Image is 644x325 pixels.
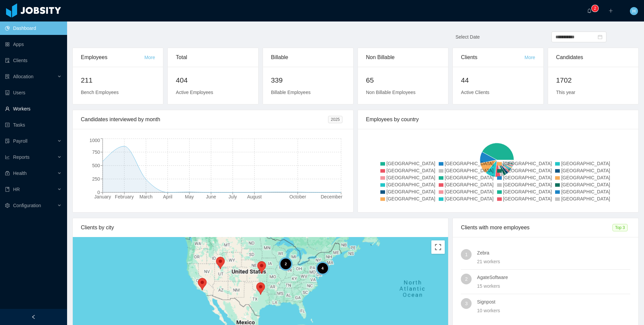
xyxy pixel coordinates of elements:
i: icon: solution [5,74,10,79]
div: Candidates [556,48,630,67]
div: 4 [316,262,329,275]
span: [GEOGRAPHIC_DATA] [386,175,435,180]
h2: 404 [176,75,250,86]
i: icon: line-chart [5,155,10,159]
tspan: April [163,194,172,199]
span: Bench Employees [81,90,119,95]
a: More [144,55,155,60]
span: [GEOGRAPHIC_DATA] [561,189,610,194]
p: 2 [594,5,596,12]
span: [GEOGRAPHIC_DATA] [445,196,494,201]
i: icon: book [5,187,10,192]
span: [GEOGRAPHIC_DATA] [445,175,494,180]
i: icon: bell [587,8,592,13]
tspan: May [185,194,194,199]
tspan: 1000 [90,138,100,143]
div: Clients [461,48,524,67]
h4: Signpost [477,298,630,306]
div: Billable [271,48,345,67]
span: [GEOGRAPHIC_DATA] [561,175,610,180]
span: Select Date [455,34,480,40]
tspan: 750 [92,149,100,155]
tspan: August [247,194,262,199]
a: icon: userWorkers [5,102,62,115]
i: icon: plus [608,8,613,13]
span: Configuration [13,203,41,208]
span: [GEOGRAPHIC_DATA] [503,196,552,201]
a: icon: auditClients [5,54,62,67]
h2: 339 [271,75,345,86]
span: Reports [13,154,30,160]
tspan: March [140,194,153,199]
a: icon: appstoreApps [5,38,62,51]
span: Non Billable Employees [366,90,416,95]
span: [GEOGRAPHIC_DATA] [386,182,435,187]
button: Toggle fullscreen view [431,240,445,254]
div: 21 workers [477,258,630,265]
i: icon: calendar [598,35,602,39]
span: 2025 [328,116,342,123]
span: Active Employees [176,90,213,95]
span: [GEOGRAPHIC_DATA] [445,189,494,194]
h4: AgateSoftware [477,274,630,281]
span: [GEOGRAPHIC_DATA] [561,168,610,173]
span: [GEOGRAPHIC_DATA] [503,161,552,166]
div: Clients by city [81,218,440,237]
span: [GEOGRAPHIC_DATA] [386,196,435,201]
span: [GEOGRAPHIC_DATA] [561,161,610,166]
span: [GEOGRAPHIC_DATA] [445,161,494,166]
sup: 2 [592,5,598,12]
h2: 65 [366,75,440,86]
span: [GEOGRAPHIC_DATA] [503,189,552,194]
h2: 44 [461,75,535,86]
span: Top 3 [612,224,628,231]
div: Candidates interviewed by month [81,110,328,129]
tspan: June [206,194,216,199]
tspan: July [228,194,237,199]
span: Active Clients [461,90,489,95]
span: [GEOGRAPHIC_DATA] [445,182,494,187]
div: 2 [279,257,292,271]
tspan: October [289,194,306,199]
a: More [525,55,535,60]
span: [GEOGRAPHIC_DATA] [445,168,494,173]
span: Payroll [13,138,28,144]
span: [GEOGRAPHIC_DATA] [503,168,552,173]
span: [GEOGRAPHIC_DATA] [386,189,435,194]
h2: 211 [81,75,155,86]
div: Total [176,48,250,67]
i: icon: setting [5,203,10,208]
h2: 1702 [556,75,630,86]
tspan: 0 [97,190,100,195]
span: HR [13,187,20,192]
span: [GEOGRAPHIC_DATA] [386,161,435,166]
span: [GEOGRAPHIC_DATA] [561,182,610,187]
span: This year [556,90,576,95]
span: [GEOGRAPHIC_DATA] [386,168,435,173]
tspan: 250 [92,176,100,182]
span: 2 [465,274,468,284]
a: icon: robotUsers [5,86,62,99]
div: 10 workers [477,307,630,314]
div: Employees by country [366,110,630,129]
div: Clients with more employees [461,218,612,237]
span: Health [13,171,26,176]
div: 15 workers [477,282,630,290]
tspan: December [321,194,342,199]
tspan: February [115,194,134,199]
h4: Zebra [477,249,630,257]
a: icon: pie-chartDashboard [5,21,62,35]
span: H [632,7,636,15]
i: icon: medicine-box [5,171,10,176]
tspan: January [94,194,111,199]
span: 3 [465,298,468,309]
span: Allocation [13,74,34,79]
span: [GEOGRAPHIC_DATA] [503,175,552,180]
span: [GEOGRAPHIC_DATA] [561,196,610,201]
tspan: 500 [92,163,100,168]
i: icon: file-protect [5,139,10,143]
div: Employees [81,48,144,67]
span: Billable Employees [271,90,311,95]
a: icon: profileTasks [5,118,62,132]
span: [GEOGRAPHIC_DATA] [503,182,552,187]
